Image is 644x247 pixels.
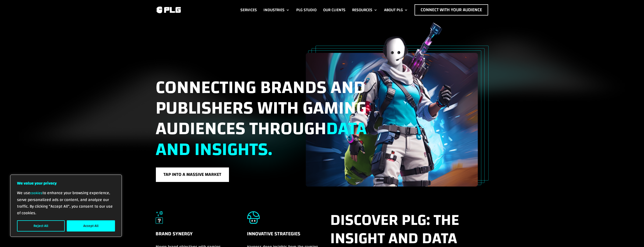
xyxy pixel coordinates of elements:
[352,4,377,16] a: Resources
[17,220,65,231] button: Reject All
[17,180,115,187] p: We value your privacy
[619,223,644,247] iframe: Chat Widget
[17,190,115,216] p: We use to enhance your browsing experience, serve personalized ads or content, and analyze our tr...
[156,112,367,166] span: data and insights.
[30,190,42,196] a: cookies
[323,4,345,16] a: Our Clients
[247,230,324,243] h5: Innovative Strategies
[156,167,229,182] a: Tap into a massive market
[296,4,317,16] a: PLG Studio
[384,4,408,16] a: About PLG
[10,175,122,237] div: We value your privacy
[263,4,290,16] a: Industries
[67,220,115,231] button: Accept All
[240,4,257,16] a: Services
[156,211,163,224] img: Brand Synergy
[156,230,229,243] h5: Brand Synergy
[415,4,488,16] a: Connect with Your Audience
[156,71,367,166] span: Connecting brands and publishers with gaming audiences through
